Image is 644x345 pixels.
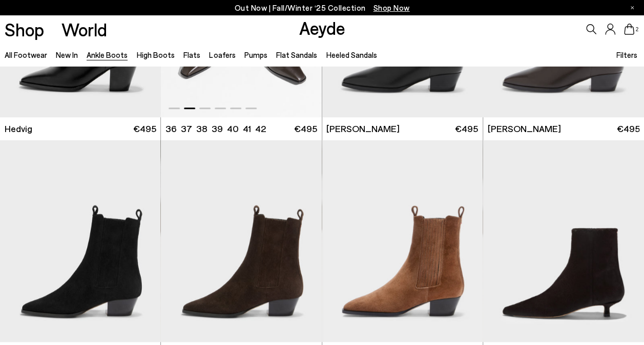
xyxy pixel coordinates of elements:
[235,2,410,14] p: Out Now | Fall/Winter ‘25 Collection
[137,50,175,59] a: High Boots
[56,50,78,59] a: New In
[87,50,128,59] a: Ankle Boots
[255,122,266,135] li: 42
[326,50,377,59] a: Heeled Sandals
[5,50,47,59] a: All Footwear
[161,140,321,342] img: Agata Suede Ankle Boots
[616,122,639,135] span: €495
[483,117,644,140] a: [PERSON_NAME] €495
[299,17,345,38] a: Aeyde
[294,122,317,135] span: €495
[322,117,483,140] a: [PERSON_NAME] €495
[483,140,644,342] img: Sofie Ponyhair Ankle Boots
[212,122,223,135] li: 39
[322,140,483,342] img: Agata Suede Ankle Boots
[634,27,639,32] span: 2
[181,122,192,135] li: 37
[61,20,107,38] a: World
[209,50,235,59] a: Loafers
[243,122,251,135] li: 41
[183,50,200,59] a: Flats
[165,122,177,135] li: 36
[616,50,637,59] span: Filters
[165,122,263,135] ul: variant
[161,117,321,140] a: 36 37 38 39 40 41 42 €495
[326,122,400,135] span: [PERSON_NAME]
[455,122,478,135] span: €495
[133,122,156,135] span: €495
[487,122,560,135] span: [PERSON_NAME]
[5,122,32,135] span: Hedvig
[196,122,207,135] li: 38
[227,122,239,135] li: 40
[276,50,317,59] a: Flat Sandals
[624,24,634,35] a: 2
[244,50,267,59] a: Pumps
[5,20,44,38] a: Shop
[373,3,410,12] span: Navigate to /collections/new-in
